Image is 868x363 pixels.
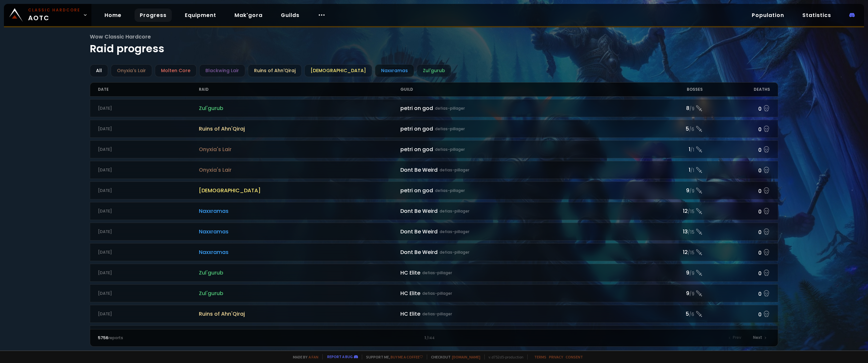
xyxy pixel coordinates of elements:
[98,249,199,255] div: [DATE]
[635,104,703,112] div: 8
[199,145,400,153] span: Onyxia's Lair
[400,145,635,153] div: petri on god
[180,8,221,22] a: Equipment
[400,207,635,215] div: Dont Be Weird
[28,7,80,23] span: AOTC
[400,166,635,174] div: Dont Be Weird
[635,83,703,96] div: Bosses
[435,126,465,132] small: defias-pillager
[703,206,770,216] div: 0
[90,33,778,56] h1: Raid progress
[703,227,770,236] div: 0
[635,310,703,318] div: 5
[422,291,452,296] small: defias-pillager
[155,64,197,77] div: Molten Core
[199,310,400,318] span: Ruins of Ahn'Qiraj
[688,209,694,215] small: / 15
[427,355,480,359] span: Checkout
[400,125,635,133] div: petri on god
[199,228,400,236] span: Naxxramas
[703,247,770,257] div: 0
[90,284,778,302] a: [DATE]Zul'gurubHC Elitedefias-pillager9/90
[689,126,694,133] small: / 6
[422,270,452,276] small: defias-pillager
[98,83,199,96] div: Date
[90,325,778,343] a: [DATE]Ruins of Ahn'QirajHC Elitedefias-pillager5/60
[90,120,778,138] a: [DATE]Ruins of Ahn'Qirajpetri on goddefias-pillager5/60
[635,289,703,297] div: 9
[289,355,318,359] span: Made by
[435,188,465,194] small: defias-pillager
[199,248,400,256] span: Naxxramas
[199,289,400,297] span: Zul'gurub
[688,229,694,236] small: / 15
[90,243,778,261] a: [DATE]NaxxramasDont Be Weirddefias-pillager12/150
[703,103,770,113] div: 0
[98,335,108,340] span: 5756
[690,167,694,174] small: / 1
[400,248,635,256] div: Dont Be Weird
[98,126,199,132] div: [DATE]
[452,355,480,359] a: [DOMAIN_NAME]
[534,355,546,359] a: Terms
[635,207,703,215] div: 12
[440,208,469,214] small: defias-pillager
[199,207,400,215] span: Naxxramas
[426,336,435,341] small: / 144
[635,269,703,277] div: 9
[440,229,469,235] small: defias-pillager
[400,289,635,297] div: HC Elite
[199,104,400,112] span: Zul'gurub
[440,167,469,173] small: defias-pillager
[703,83,770,96] div: Deaths
[417,64,451,77] div: Zul'gurub
[266,335,602,341] div: 1
[435,105,465,111] small: defias-pillager
[703,145,770,154] div: 0
[90,202,778,220] a: [DATE]NaxxramasDont Be Weirddefias-pillager12/150
[362,355,423,359] span: Support me,
[747,8,789,22] a: Population
[635,228,703,236] div: 13
[703,124,770,134] div: 0
[689,270,694,277] small: / 9
[327,354,353,359] a: Report a bug
[98,229,199,235] div: [DATE]
[90,64,108,77] div: All
[484,355,523,359] span: v. d752d5 - production
[703,268,770,277] div: 0
[304,64,372,77] div: [DEMOGRAPHIC_DATA]
[391,355,423,359] a: Buy me a coffee
[199,64,245,77] div: Blackwing Lair
[400,310,635,318] div: HC Elite
[400,83,635,96] div: Guild
[689,188,694,195] small: / 9
[797,8,836,22] a: Statistics
[440,249,469,255] small: defias-pillager
[90,99,778,117] a: [DATE]Zul'gurubpetri on goddefias-pillager8/90
[375,64,414,77] div: Naxxramas
[98,270,199,276] div: [DATE]
[98,208,199,214] div: [DATE]
[199,125,400,133] span: Ruins of Ahn'Qiraj
[549,355,563,359] a: Privacy
[689,291,694,297] small: / 9
[703,165,770,175] div: 0
[566,355,583,359] a: Consent
[98,291,199,296] div: [DATE]
[635,145,703,153] div: 1
[90,140,778,158] a: [DATE]Onyxia's Lairpetri on goddefias-pillager1/10
[90,305,778,323] a: [DATE]Ruins of Ahn'QirajHC Elitedefias-pillager5/60
[90,161,778,179] a: [DATE]Onyxia's LairDont Be Weirddefias-pillager1/10
[90,223,778,241] a: [DATE]NaxxramasDont Be Weirddefias-pillager13/150
[111,64,152,77] div: Onyxia's Lair
[435,147,465,152] small: defias-pillager
[703,309,770,319] div: 0
[690,147,694,153] small: / 1
[98,311,199,317] div: [DATE]
[400,269,635,277] div: HC Elite
[689,106,694,112] small: / 9
[199,269,400,277] span: Zul'gurub
[309,355,318,359] a: a fan
[98,167,199,173] div: [DATE]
